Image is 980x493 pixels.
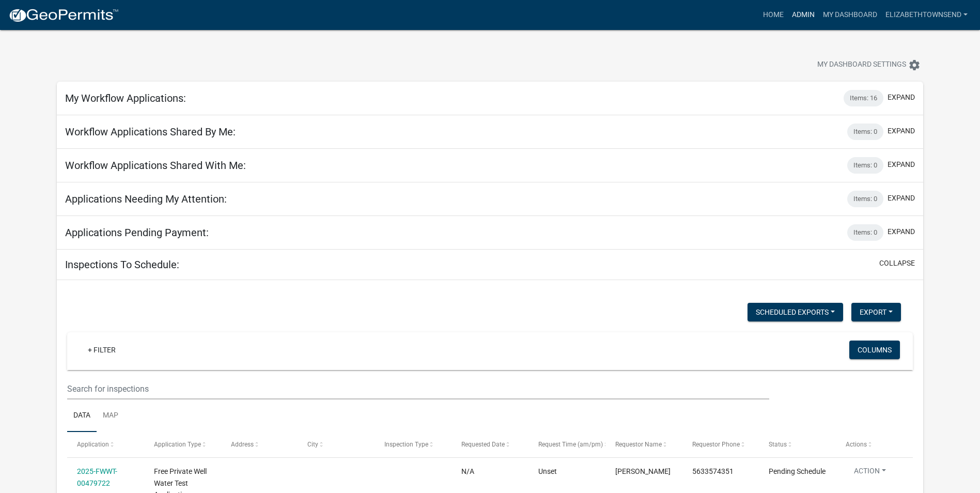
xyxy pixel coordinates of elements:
[846,441,867,448] span: Actions
[888,159,915,170] button: expand
[65,258,179,271] h5: Inspections To Schedule:
[375,432,452,457] datatable-header-cell: Inspection Type
[97,399,125,433] a: Map
[221,432,298,457] datatable-header-cell: Address
[849,341,900,359] button: Columns
[605,432,682,457] datatable-header-cell: Requestor Name
[888,193,915,204] button: expand
[759,5,788,25] a: Home
[154,441,201,448] span: Application Type
[759,432,836,457] datatable-header-cell: Status
[888,92,915,103] button: expand
[538,467,557,475] span: Unset
[682,432,759,457] datatable-header-cell: Requestor Phone
[65,92,186,104] h5: My Workflow Applications:
[65,159,246,172] h5: Workflow Applications Shared With Me:
[817,59,906,71] span: My Dashboard Settings
[844,90,883,106] div: Items: 16
[67,432,144,457] datatable-header-cell: Application
[836,432,913,457] datatable-header-cell: Actions
[80,341,124,359] a: + Filter
[788,5,819,25] a: Admin
[847,191,883,207] div: Items: 0
[851,303,901,321] button: Export
[847,224,883,241] div: Items: 0
[452,432,528,457] datatable-header-cell: Requested Date
[769,441,787,448] span: Status
[748,303,843,321] button: Scheduled Exports
[888,126,915,136] button: expand
[819,5,881,25] a: My Dashboard
[77,467,117,487] a: 2025-FWWT-00479722
[908,59,921,71] i: settings
[888,226,915,237] button: expand
[847,124,883,140] div: Items: 0
[67,378,769,399] input: Search for inspections
[144,432,221,457] datatable-header-cell: Application Type
[692,441,740,448] span: Requestor Phone
[231,441,254,448] span: Address
[538,441,603,448] span: Request Time (am/pm)
[77,441,109,448] span: Application
[769,467,826,475] span: Pending Schedule
[67,399,97,433] a: Data
[846,466,894,481] button: Action
[461,441,505,448] span: Requested Date
[65,126,236,138] h5: Workflow Applications Shared By Me:
[692,467,734,475] span: 5633574351
[461,467,474,475] span: N/A
[384,441,428,448] span: Inspection Type
[879,258,915,269] button: collapse
[615,441,662,448] span: Requestor Name
[307,441,318,448] span: City
[809,55,929,75] button: My Dashboard Settingssettings
[615,467,671,475] span: Cathy Johnson
[528,432,605,457] datatable-header-cell: Request Time (am/pm)
[298,432,375,457] datatable-header-cell: City
[881,5,972,25] a: ElizabethTownsend
[847,157,883,174] div: Items: 0
[65,193,227,205] h5: Applications Needing My Attention:
[65,226,209,239] h5: Applications Pending Payment:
